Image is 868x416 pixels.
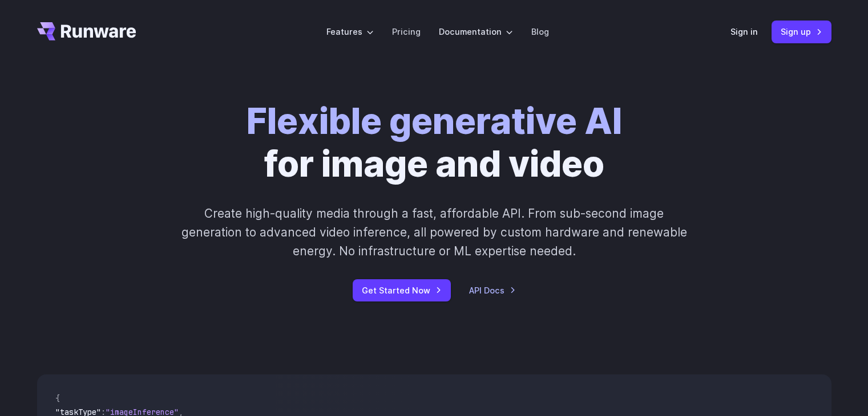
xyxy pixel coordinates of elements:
a: Go to / [37,22,136,40]
a: Sign in [730,25,758,38]
a: API Docs [469,284,516,297]
h1: for image and video [247,100,622,186]
a: Get Started Now [353,279,451,301]
label: Documentation [439,25,513,38]
a: Blog [531,25,549,38]
strong: Flexible generative AI [247,100,622,142]
a: Pricing [392,25,421,38]
span: { [55,393,60,403]
a: Sign up [772,21,831,43]
p: Create high-quality media through a fast, affordable API. From sub-second image generation to adv... [180,204,688,261]
label: Features [326,25,374,38]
